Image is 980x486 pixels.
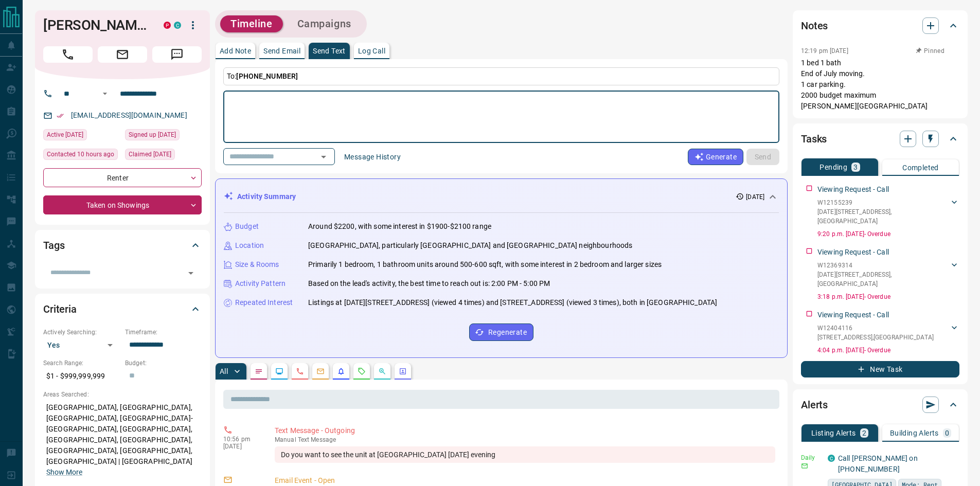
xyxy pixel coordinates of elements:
[862,429,866,437] p: 2
[98,46,147,63] span: Email
[235,240,264,251] p: Location
[469,323,533,341] button: Regenerate
[71,111,187,119] a: [EMAIL_ADDRESS][DOMAIN_NAME]
[308,297,717,308] p: Listings at [DATE][STREET_ADDRESS] (viewed 4 times) and [STREET_ADDRESS] (viewed 3 times), both i...
[817,259,959,291] div: W12369314[DATE][STREET_ADDRESS],[GEOGRAPHIC_DATA]
[220,368,228,375] p: All
[43,17,148,33] h1: [PERSON_NAME]
[817,292,959,301] p: 3:18 p.m. [DATE] - Overdue
[801,397,828,413] h2: Alerts
[275,367,283,375] svg: Lead Browsing Activity
[817,310,889,320] p: Viewing Request - Call
[688,149,743,165] button: Generate
[819,164,847,171] p: Pending
[817,196,959,228] div: W12155239[DATE][STREET_ADDRESS],[GEOGRAPHIC_DATA]
[220,15,283,32] button: Timeline
[43,195,202,214] div: Taken on Showings
[817,207,949,226] p: [DATE][STREET_ADDRESS] , [GEOGRAPHIC_DATA]
[316,367,325,375] svg: Emails
[817,333,934,342] p: [STREET_ADDRESS] , [GEOGRAPHIC_DATA]
[174,22,181,29] div: condos.ca
[817,229,959,239] p: 9:20 p.m. [DATE] - Overdue
[890,429,939,437] p: Building Alerts
[275,446,775,463] div: Do you want to see the unit at [GEOGRAPHIC_DATA] [DATE] evening
[43,358,120,368] p: Search Range:
[236,72,298,80] span: [PHONE_NUMBER]
[220,47,251,55] p: Add Note
[358,367,366,375] svg: Requests
[308,240,632,251] p: [GEOGRAPHIC_DATA], particularly [GEOGRAPHIC_DATA] and [GEOGRAPHIC_DATA] neighbourhoods
[43,337,120,353] div: Yes
[43,328,120,337] p: Actively Searching:
[235,278,286,289] p: Activity Pattern
[817,321,959,344] div: W12404116[STREET_ADDRESS],[GEOGRAPHIC_DATA]
[337,367,345,375] svg: Listing Alerts
[43,233,202,258] div: Tags
[47,130,83,140] span: Active [DATE]
[224,187,779,206] div: Activity Summary[DATE]
[275,436,296,443] span: manual
[817,247,889,258] p: Viewing Request - Call
[308,278,550,289] p: Based on the lead's activity, the best time to reach out is: 2:00 PM - 5:00 PM
[237,191,296,202] p: Activity Summary
[296,367,304,375] svg: Calls
[223,443,259,450] p: [DATE]
[235,259,279,270] p: Size & Rooms
[801,361,959,377] button: New Task
[817,261,949,270] p: W12369314
[223,67,779,85] p: To:
[801,58,959,112] p: 1 bed 1 bath End of July moving. 1 car parking. 2000 budget maximum [PERSON_NAME][GEOGRAPHIC_DATA]
[275,436,775,443] p: Text Message
[43,168,202,187] div: Renter
[275,425,775,436] p: Text Message - Outgoing
[746,192,764,202] p: [DATE]
[801,13,959,38] div: Notes
[817,270,949,289] p: [DATE][STREET_ADDRESS] , [GEOGRAPHIC_DATA]
[43,297,202,321] div: Criteria
[817,346,959,355] p: 4:04 p.m. [DATE] - Overdue
[275,475,775,486] p: Email Event - Open
[308,221,491,232] p: Around $2200, with some interest in $1900-$2100 range
[338,149,407,165] button: Message History
[801,47,848,55] p: 12:19 pm [DATE]
[43,301,77,317] h2: Criteria
[801,392,959,417] div: Alerts
[945,429,949,437] p: 0
[125,328,202,337] p: Timeframe:
[811,429,856,437] p: Listing Alerts
[184,266,198,280] button: Open
[46,467,82,478] button: Show More
[358,47,385,55] p: Log Call
[125,358,202,368] p: Budget:
[47,149,114,159] span: Contacted 10 hours ago
[801,127,959,151] div: Tasks
[838,454,918,473] a: Call [PERSON_NAME] on [PHONE_NUMBER]
[399,367,407,375] svg: Agent Actions
[129,149,171,159] span: Claimed [DATE]
[43,390,202,399] p: Areas Searched:
[263,47,300,55] p: Send Email
[308,259,662,270] p: Primarily 1 bedroom, 1 bathroom units around 500-600 sqft, with some interest in 2 bedroom and la...
[43,399,202,481] p: [GEOGRAPHIC_DATA], [GEOGRAPHIC_DATA], [GEOGRAPHIC_DATA], [GEOGRAPHIC_DATA]-[GEOGRAPHIC_DATA], [GE...
[255,367,263,375] svg: Notes
[99,87,111,100] button: Open
[129,130,176,140] span: Signed up [DATE]
[817,198,949,207] p: W12155239
[801,453,822,462] p: Daily
[43,46,93,63] span: Call
[125,129,202,143] div: Mon Apr 01 2024
[801,17,828,34] h2: Notes
[152,46,202,63] span: Message
[817,323,934,333] p: W12404116
[125,149,202,163] div: Fri Aug 29 2025
[316,150,331,164] button: Open
[853,164,858,171] p: 3
[817,184,889,195] p: Viewing Request - Call
[801,462,808,470] svg: Email
[378,367,386,375] svg: Opportunities
[801,131,827,147] h2: Tasks
[902,164,939,171] p: Completed
[43,149,120,163] div: Tue Sep 16 2025
[43,237,64,254] h2: Tags
[57,112,64,119] svg: Email Verified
